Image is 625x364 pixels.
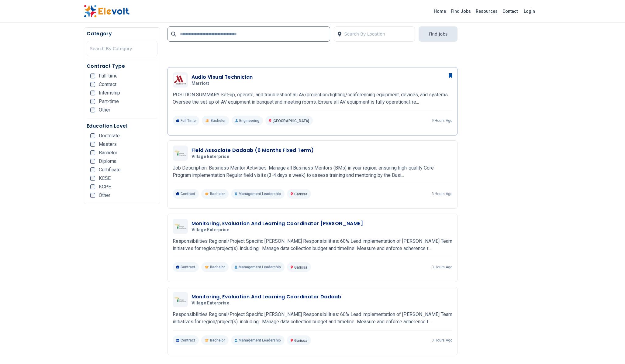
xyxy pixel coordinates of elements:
a: Contact [500,6,520,16]
span: Marriott [192,81,209,86]
span: Garissa [294,192,307,196]
input: Doctorate [90,133,95,138]
p: Management Leadership [231,262,285,272]
span: Bachelor [210,265,225,270]
input: Diploma [90,159,95,164]
span: Village Enterprise [192,154,229,160]
input: Other [90,108,95,112]
iframe: Advertisement [465,27,541,210]
p: Management Leadership [231,189,285,199]
input: KCPE [90,184,95,189]
a: Village EnterpriseMonitoring, Evaluation And Learning Coordinator DadaabVillage EnterpriseRespons... [173,292,453,345]
p: 3 hours ago [432,265,452,270]
h3: Monitoring, Evaluation And Learning Coordinator [PERSON_NAME] [192,220,363,227]
span: Certificate [99,167,121,172]
p: Full Time [173,116,200,125]
span: Full-time [99,74,118,78]
h5: Contract Type [87,63,157,70]
iframe: Chat Widget [595,335,625,364]
p: Job Description: Business Mentor Activities: Manage all Business Mentors (BMs) in your region, en... [173,164,453,179]
span: Garissa [294,338,307,343]
a: MarriottAudio Visual TechnicianMarriottPOSITION SUMMARY Set-up, operate, and troubleshoot all AV/... [173,72,453,125]
h3: Monitoring, Evaluation And Learning Coordinator Dadaab [192,293,342,300]
img: Village Enterprise [174,297,186,302]
input: Contract [90,82,95,87]
span: Masters [99,142,117,147]
h5: Category [87,30,157,37]
span: Internship [99,91,120,95]
p: Engineering [232,116,263,125]
p: POSITION SUMMARY Set-up, operate, and troubleshoot all AV/projection/lighting/conferencing equipm... [173,91,453,106]
a: Login [520,5,539,17]
span: Village Enterprise [192,227,229,233]
span: Bachelor [210,338,225,343]
img: Village Enterprise [174,223,186,229]
input: Certificate [90,167,95,172]
h3: Field Associate Dadaab (6 Months Fixed Term) [192,147,314,154]
a: Village EnterpriseMonitoring, Evaluation And Learning Coordinator [PERSON_NAME]Village Enterprise... [173,219,453,272]
span: Village Enterprise [192,300,229,306]
a: Resources [473,6,500,16]
img: Elevolt [84,5,129,18]
span: Bachelor [99,150,117,155]
span: [GEOGRAPHIC_DATA] [273,119,309,123]
p: Contract [173,189,199,199]
span: Doctorate [99,133,120,138]
span: Garissa [294,265,307,270]
button: Find Jobs [419,26,458,42]
input: Bachelor [90,150,95,155]
input: Full-time [90,74,95,78]
p: 3 hours ago [432,338,452,343]
img: Village Enterprise [174,150,186,156]
input: Masters [90,142,95,147]
input: Internship [90,91,95,95]
a: Find Jobs [448,6,473,16]
a: Village EnterpriseField Associate Dadaab (6 Months Fixed Term)Village Enterprise Job Description:... [173,146,453,199]
span: KCSE [99,176,111,181]
p: 9 hours ago [432,118,452,123]
p: Contract [173,335,199,345]
span: Other [99,108,110,112]
span: Other [99,193,110,198]
img: Marriott [174,75,186,84]
span: Bachelor [210,191,225,196]
input: KCSE [90,176,95,181]
span: Diploma [99,159,116,164]
a: Home [431,6,448,16]
p: Contract [173,262,199,272]
p: 3 hours ago [432,191,452,196]
h3: Audio Visual Technician [192,74,253,81]
input: Other [90,193,95,198]
span: Bachelor [211,118,226,123]
span: Part-time [99,99,119,104]
span: Contract [99,82,116,87]
span: KCPE [99,184,111,189]
h5: Education Level [87,122,157,130]
p: Responsibilities Regional/Project Specific [PERSON_NAME] Responsibilities: 60% Lead implementatio... [173,311,453,325]
p: Management Leadership [231,335,285,345]
input: Part-time [90,99,95,104]
p: Responsibilities Regional/Project Specific [PERSON_NAME] Responsibilities: 60% Lead implementatio... [173,238,453,252]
